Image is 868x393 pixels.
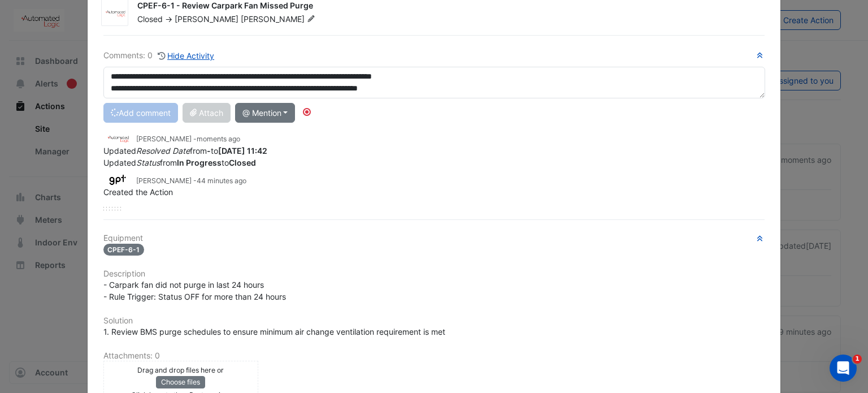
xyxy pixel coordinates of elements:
iframe: Intercom live chat [830,355,857,382]
img: Automated Logic [103,132,132,145]
button: Choose files [156,376,205,388]
button: Hide Activity [157,49,215,62]
em: Status [136,158,160,167]
span: CPEF-6-1 [103,244,145,256]
em: Resolved Date [136,146,190,156]
div: Tooltip anchor [302,107,312,117]
h6: Attachments: 0 [103,351,765,361]
div: Comments: 0 [103,49,215,62]
span: 2025-09-08 10:58:33 [197,176,246,185]
small: [PERSON_NAME] - [136,134,240,144]
span: 1. Review BMS purge schedules to ensure minimum air change ventilation requirement is met [103,327,445,336]
img: GPT Office [103,174,132,186]
span: [PERSON_NAME] [175,14,238,24]
h6: Solution [103,316,765,326]
strong: 2025-09-08 11:42:40 [218,146,267,156]
span: 2025-09-08 11:42:40 [197,135,240,143]
button: @ Mention [235,103,296,123]
span: Updated from to [103,158,256,167]
h6: Description [103,269,765,279]
span: 1 [853,355,862,364]
strong: Closed [229,158,256,167]
small: Drag and drop files here or [137,366,224,374]
h6: Equipment [103,234,765,243]
small: [PERSON_NAME] - [136,176,246,186]
span: Closed [137,14,163,24]
span: [PERSON_NAME] [241,14,318,25]
span: -> [165,14,172,24]
strong: - [207,146,211,156]
span: Created the Action [103,187,173,197]
span: Updated from to [103,146,267,156]
img: Automated Logic [102,7,128,19]
span: - Carpark fan did not purge in last 24 hours - Rule Trigger: Status OFF for more than 24 hours [103,280,286,301]
strong: In Progress [177,158,222,167]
